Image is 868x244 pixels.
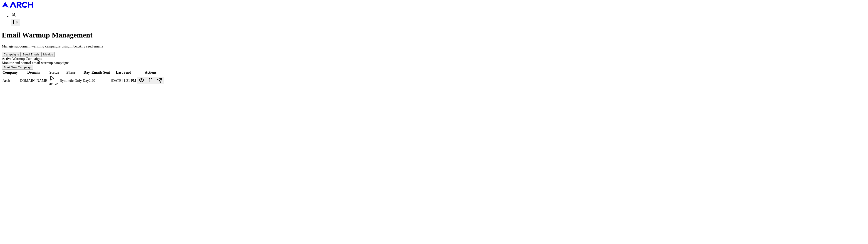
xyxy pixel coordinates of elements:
th: Status [49,70,59,75]
div: Active Warmup Campaigns [2,57,866,61]
td: Arch [2,75,18,86]
td: 20 [91,75,110,86]
button: Seed Emails [21,52,41,57]
td: [DOMAIN_NAME] [18,75,49,86]
p: Manage subdomain warming campaigns using InboxAlly seed emails [2,44,866,48]
th: Domain [18,70,49,75]
th: Phase [60,70,82,75]
th: Company [2,70,18,75]
button: Start New Campaign [2,65,33,70]
th: Day [82,70,91,75]
div: Synthetic Only [60,79,82,83]
div: active [49,82,59,86]
th: Actions [137,70,164,75]
button: Log out [11,19,20,26]
h1: Email Warmup Management [2,31,866,39]
th: Emails Sent [91,70,110,75]
button: Metrics [41,52,55,57]
td: [DATE] 1:31 PM [111,75,136,86]
button: Campaigns [2,52,21,57]
th: Last Send [111,70,136,75]
td: Day 2 [82,75,91,86]
div: Monitor and control email warmup campaigns [2,61,866,65]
